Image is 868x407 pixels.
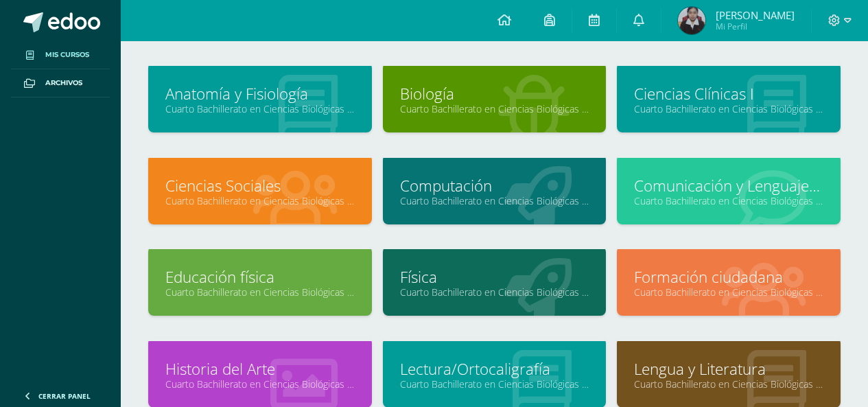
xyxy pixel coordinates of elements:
a: Cuarto Bachillerato en Ciencias Biológicas [PERSON_NAME]. CCLL en Ciencias Biológicas "A" [634,286,823,299]
a: Cuarto Bachillerato en Ciencias Biológicas [PERSON_NAME]. CCLL en Ciencias Biológicas "A" [400,102,589,115]
a: Cuarto Bachillerato en Ciencias Biológicas [PERSON_NAME]. CCLL en Ciencias Biológicas "A" [400,194,589,207]
a: Cuarto Bachillerato en Ciencias Biológicas [PERSON_NAME]. CCLL en Ciencias Biológicas "A" [165,286,355,299]
a: Archivos [11,69,110,97]
a: Biología [400,83,589,104]
a: Cuarto Bachillerato en Ciencias Biológicas [PERSON_NAME]. CCLL en Ciencias Biológicas "A" [400,377,589,391]
a: Cuarto Bachillerato en Ciencias Biológicas [PERSON_NAME]. CCLL en Ciencias Biológicas "A" [165,194,355,207]
a: Formación ciudadana [634,266,823,288]
img: 811eb68172a1c09fc9ed1ddb262b7c89.png [678,7,705,34]
a: Educación física [165,266,355,288]
a: Anatomía y Fisiología [165,83,355,104]
a: Ciencias Clínicas I [634,83,823,104]
a: Cuarto Bachillerato en Ciencias Biológicas [PERSON_NAME]. CCLL en Ciencias Biológicas "A" [634,377,823,391]
span: Mi Perfil [716,21,795,32]
a: Cuarto Bachillerato en Ciencias Biológicas [PERSON_NAME]. CCLL en Ciencias Biológicas "A" [634,102,823,115]
span: [PERSON_NAME] [716,8,795,22]
a: Computación [400,175,589,196]
a: Física [400,266,589,288]
a: Historia del Arte [165,358,355,380]
a: Cuarto Bachillerato en Ciencias Biológicas [PERSON_NAME]. CCLL en Ciencias Biológicas "A" [165,377,355,391]
a: Comunicación y Lenguaje L3 Inglés [634,175,823,196]
a: Lengua y Literatura [634,358,823,380]
a: Cuarto Bachillerato en Ciencias Biológicas [PERSON_NAME]. CCLL en Ciencias Biológicas "A" [400,286,589,299]
span: Archivos [45,78,82,89]
a: Mis cursos [11,41,110,69]
a: Ciencias Sociales [165,175,355,196]
span: Cerrar panel [38,391,91,401]
a: Cuarto Bachillerato en Ciencias Biológicas [PERSON_NAME]. CCLL en Ciencias Biológicas "A" [165,102,355,115]
a: Lectura/Ortocaligrafía [400,358,589,380]
span: Mis cursos [45,49,89,60]
a: Cuarto Bachillerato en Ciencias Biológicas [PERSON_NAME]. CCLL en Ciencias Biológicas "A" [634,194,823,207]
